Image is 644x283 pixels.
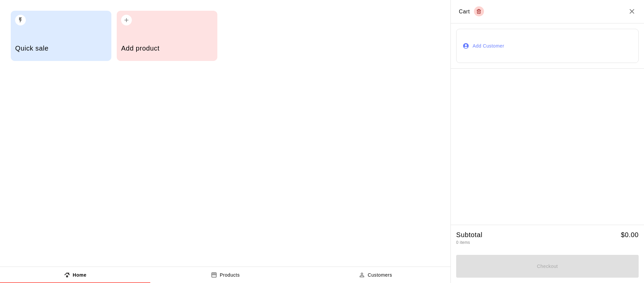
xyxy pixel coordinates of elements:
p: Customers [368,272,392,279]
button: Close [628,7,636,15]
button: Add Customer [456,29,639,63]
button: Quick sale [11,11,111,61]
h5: Subtotal [456,230,482,239]
p: Home [73,272,87,279]
h5: $ 0.00 [621,230,639,239]
button: Add product [117,11,217,61]
h5: Quick sale [15,44,107,53]
h5: Add product [121,44,213,53]
div: Cart [459,6,484,16]
p: Products [220,272,240,279]
button: Empty cart [474,6,484,16]
span: 0 items [456,240,470,245]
